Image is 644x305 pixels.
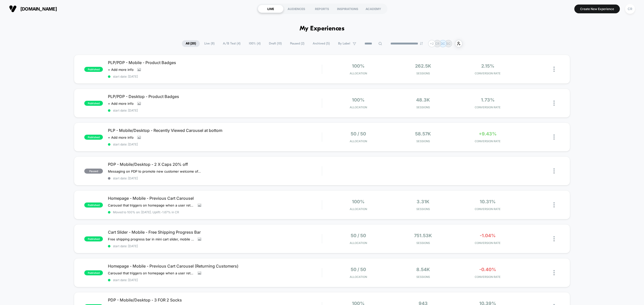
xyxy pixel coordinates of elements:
[245,40,264,47] span: 100% ( 4 )
[84,236,103,241] span: published
[350,241,367,245] span: Allocation
[84,135,103,140] span: published
[392,275,454,279] span: Sessions
[625,4,635,14] div: CR
[300,25,345,32] h1: My Experiences
[457,106,519,109] span: CONVERSION RATE
[108,237,194,241] span: Free shipping progress bar in mini cart slider, mobile only
[182,40,200,47] span: All ( 20 )
[481,63,494,69] span: 2.15%
[479,131,497,136] span: +9.43%
[392,139,454,143] span: Sessions
[350,106,367,109] span: Allocation
[108,75,322,78] span: start date: [DATE]
[309,40,334,47] span: Archived ( 5 )
[457,207,519,211] span: CONVERSION RATE
[84,270,103,275] span: published
[553,236,555,241] img: close
[416,267,430,272] span: 8.54k
[479,267,496,272] span: -0.40%
[553,202,555,208] img: close
[258,5,284,13] div: LIVE
[352,63,365,69] span: 100%
[392,207,454,211] span: Sessions
[219,40,244,47] span: A/B Test ( 4 )
[553,270,555,275] img: close
[553,134,555,140] img: close
[414,233,432,238] span: 751.53k
[108,278,322,282] span: start date: [DATE]
[108,297,322,302] span: PDP - Mobile/Desktop - 3 FOR 2 Socks
[9,5,17,13] img: Visually logo
[84,101,103,106] span: published
[108,68,134,72] span: + Add more info
[457,241,519,245] span: CONVERSION RATE
[440,42,445,45] p: GC
[108,135,134,139] span: + Add more info
[350,207,367,211] span: Allocation
[553,168,555,174] img: close
[352,199,365,204] span: 100%
[108,244,322,248] span: start date: [DATE]
[108,271,194,275] span: Carousel that triggers on homepage when a user returns and their cart has more than 0 items in it...
[8,5,58,13] button: [DOMAIN_NAME]
[350,72,367,75] span: Allocation
[84,202,103,208] span: published
[286,40,308,47] span: Paused ( 2 )
[392,241,454,245] span: Sessions
[428,40,435,47] div: + 2
[84,67,103,72] span: published
[108,230,322,235] span: Cart Slider - Mobile - Free Shipping Progress Bar
[553,67,555,72] img: close
[335,5,360,13] div: INSPIRATIONS
[108,203,194,207] span: Carousel that triggers on homepage when a user returns and their cart has more than 0 items in it...
[108,196,322,201] span: Homepage - Mobile - Previous Cart Carousel
[457,275,519,279] span: CONVERSION RATE
[350,139,367,143] span: Allocation
[360,5,386,13] div: ACADEMY
[574,5,620,13] button: Create New Experience
[553,100,555,106] img: close
[351,131,366,136] span: 50 / 50
[108,162,322,167] span: PDP - Mobile/Desktop - 2 X Caps 20% off
[108,60,322,65] span: PLP/PDP - Mobile - Product Badges
[457,72,519,75] span: CONVERSION RATE
[481,97,495,103] span: 1.73%
[416,97,430,103] span: 48.3k
[108,142,322,146] span: start date: [DATE]
[309,5,335,13] div: REPORTS
[457,139,519,143] span: CONVERSION RATE
[415,131,431,136] span: 58.57k
[265,40,286,47] span: Draft ( 10 )
[624,4,636,14] button: CR
[284,5,309,13] div: AUDIENCES
[113,210,179,214] span: Moved to 100% on: [DATE] . Uplift: -1.67% in CR
[351,233,366,238] span: 50 / 50
[108,264,322,269] span: Homepage - Mobile - Previous Cart Carousel (Returning Customers)
[108,101,134,106] span: + Add more info
[480,199,496,204] span: 10.31%
[20,6,57,12] span: [DOMAIN_NAME]
[446,42,451,45] p: SC
[435,42,439,45] p: CR
[108,169,201,173] span: Messaging on PDP to promote new customer welcome offer, this only shows to users who have not pur...
[480,233,496,238] span: -1.04%
[108,128,322,133] span: PLP - Mobile/Desktop - Recently Viewed Carousel at bottom
[351,267,366,272] span: 50 / 50
[108,94,322,99] span: PLP/PDP - Desktop - Product Badges
[200,40,218,47] span: Live ( 8 )
[350,275,367,279] span: Allocation
[352,97,365,103] span: 100%
[84,169,103,174] span: paused
[108,176,322,180] span: start date: [DATE]
[392,106,454,109] span: Sessions
[417,199,429,204] span: 3.31k
[420,42,423,45] img: end
[338,42,350,45] span: By Label
[392,72,454,75] span: Sessions
[415,63,431,69] span: 262.5k
[108,109,322,112] span: start date: [DATE]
